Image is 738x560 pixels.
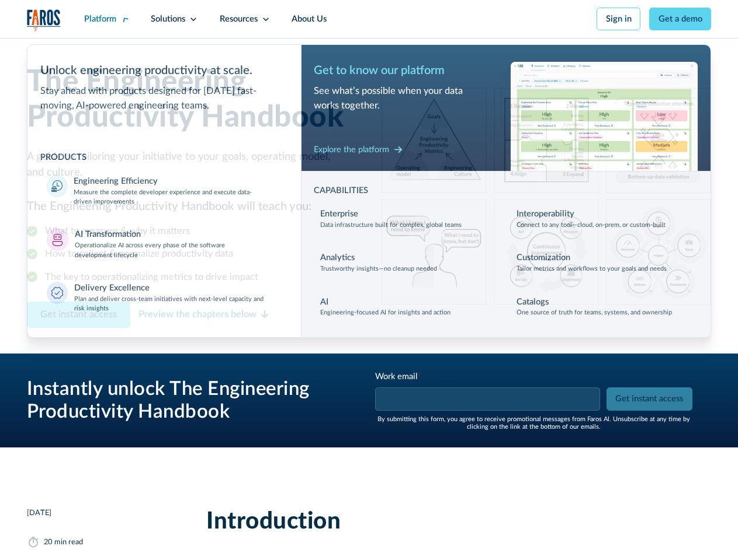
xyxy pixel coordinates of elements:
p: Data infrastructure built for complex, global teams [320,220,462,230]
img: Logo of the analytics and reporting company Faros. [27,9,61,32]
a: Sign in [597,8,640,30]
div: Stay ahead with products designed for [DATE] fast-moving, AI-powered engineering teams. [40,84,288,113]
p: Engineering-focused AI for insights and action [320,308,451,317]
div: Customization [517,251,570,264]
div: PRODUCTS [40,151,288,164]
a: CustomizationTailor metrics and workflows to your goals and needs [510,246,698,281]
div: Catalogs [517,296,549,309]
a: AnalyticsTrustworthy insights—no cleanup needed [314,246,501,281]
img: Workflow productivity trends heatmap chart [511,62,698,171]
a: CatalogsOne source of truth for teams, systems, and ownership [510,289,698,324]
a: Explore the platform [314,141,402,158]
div: See what’s possible when your data works together. [314,84,501,113]
a: Get a demo [649,8,711,30]
p: Operationalize AI across every phase of the software development lifecycle [75,241,281,260]
div: 20 [44,537,52,548]
div: Explore the platform [314,143,389,156]
div: [DATE] [27,508,51,519]
h2: Introduction [206,508,711,535]
div: CAPABILITIES [314,184,698,197]
form: Email Form [373,370,694,430]
div: Work email [375,370,602,383]
div: Unlock engineering productivity at scale. [40,62,288,79]
div: Analytics [320,251,355,264]
div: Interoperability [517,208,574,220]
a: AI TransformationOperationalize AI across every phase of the software development lifecycle [40,222,288,267]
p: Connect to any tool—cloud, on-prem, or custom-built [517,220,666,230]
div: Engineering Efficiency [74,175,158,188]
a: EnterpriseData infrastructure built for complex, global teams [314,201,501,236]
div: Enterprise [320,208,358,220]
a: Delivery ExcellencePlan and deliver cross-team initiatives with next-level capacity and risk insi... [40,275,288,320]
h3: Instantly unlock The Engineering Productivity Handbook [27,377,348,423]
div: Get to know our platform [314,62,501,79]
div: Solutions [151,13,185,26]
p: Trustworthy insights—no cleanup needed [320,264,437,274]
nav: Platform [27,38,712,338]
div: AI Transformation [75,228,141,241]
a: InteroperabilityConnect to any tool—cloud, on-prem, or custom-built [510,201,698,236]
p: Tailor metrics and workflows to your goals and needs [517,264,667,274]
div: Platform [84,13,116,26]
div: Delivery Excellence [74,282,150,295]
p: Plan and deliver cross-team initiatives with next-level capacity and risk insights [74,295,281,314]
p: Measure the complete developer experience and execute data-driven improvements [74,188,281,207]
div: AI [320,296,328,309]
div: By submitting this form, you agree to receive promotional messages from Faros Al. Unsubscribe at ... [373,415,694,430]
a: Engineering EfficiencyMeasure the complete developer experience and execute data-driven improvements [40,169,288,213]
div: min read [54,537,83,548]
a: home [27,9,61,32]
a: AIEngineering-focused AI for insights and action [314,289,501,324]
div: Resources [220,13,258,26]
p: One source of truth for teams, systems, and ownership [517,308,672,317]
